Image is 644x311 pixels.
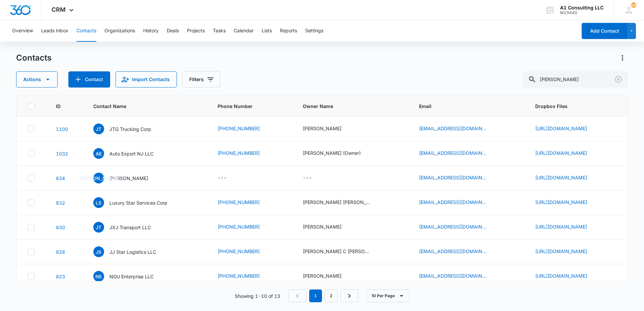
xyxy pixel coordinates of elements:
div: Email - juank_020677@hotmail.com - Select to Edit Field [419,248,498,256]
button: Organizations [104,20,135,42]
div: [PERSON_NAME] [PERSON_NAME] (owner) [303,199,370,206]
a: Next Page [340,289,358,302]
button: Actions [617,53,628,63]
p: Auto Export NJ LLC [109,150,154,157]
div: --- [303,174,312,182]
button: Settings [305,20,323,42]
button: Deals [167,20,179,42]
div: Owner Name - - Select to Edit Field [303,174,324,182]
span: CRM [52,6,66,13]
button: Actions [16,71,58,88]
div: Dropbox Files - https://www.dropbox.com/scl/fo/vc6yqq1zhidhpjfruhcew/AGeiHD9KIZGvU0xmtHHMTDg?rlke... [535,174,599,182]
em: 1 [309,289,322,302]
a: Navigate to contact details page for Luxury Star Services Corp [56,200,65,206]
a: [EMAIL_ADDRESS][DOMAIN_NAME] [419,272,486,279]
div: Owner Name - Juan C Helena Amparo - Select to Edit Field [303,248,382,256]
p: [PERSON_NAME] [109,175,148,182]
a: Navigate to contact details page for JTG Trucking Corp [56,126,68,132]
a: Navigate to contact details page for NGU Enterprise LLC [56,274,65,279]
a: Page 2 [325,289,337,302]
div: Contact Name - JXJ Transport LLC - Select to Edit Field [93,222,163,233]
button: Import Contacts [116,71,177,88]
div: Email - nguenterprisecorp@gmail.com - Select to Edit Field [419,272,498,280]
div: Contact Name - JJ Star Logistics LLC - Select to Edit Field [93,246,168,257]
span: Dropbox Files [535,103,617,110]
div: [PERSON_NAME] C [PERSON_NAME] [303,248,370,255]
span: AE [93,148,104,159]
a: Navigate to contact details page for JXJ Transport LLC [56,224,65,230]
div: Contact Name - JTG Trucking Corp - Select to Edit Field [93,124,163,134]
div: Contact Name - Luxury Star Services Corp - Select to Edit Field [93,197,180,208]
div: Contact Name - Juan Acevedo - Select to Edit Field [93,173,160,183]
span: Owner Name [303,103,403,110]
input: Search Contacts [523,71,628,88]
nav: Pagination [288,289,358,302]
p: Showing 1-10 of 13 [235,292,280,300]
a: [URL][DOMAIN_NAME] [535,126,587,131]
div: Email - rob@ibuycarsnj.com - Select to Edit Field [419,149,498,158]
a: [PHONE_NUMBER] [218,149,260,157]
span: JS [93,246,104,257]
div: Owner Name - Juana Geronimo (Owner) - Select to Edit Field [303,149,373,158]
div: Phone Number - - Select to Edit Field [218,174,239,182]
button: History [143,20,159,42]
button: Add Contact [582,23,627,39]
a: [URL][DOMAIN_NAME] [535,273,587,279]
div: Email - cevedojuan4@gmail.com - Select to Edit Field [419,174,498,182]
a: [EMAIL_ADDRESS][DOMAIN_NAME] [419,125,486,132]
span: Email [419,103,509,110]
a: [URL][DOMAIN_NAME] [535,199,587,205]
button: Reports [280,20,297,42]
button: Leads Inbox [41,20,68,42]
p: JTG Trucking Corp [109,126,151,133]
button: Projects [187,20,205,42]
div: Dropbox Files - https://www.dropbox.com/scl/fo/3pz3ah1y4mu0s41zpo4ie/AO9Q9WA24Q9jslpLr5eENt4?rlke... [535,149,599,158]
a: [URL][DOMAIN_NAME] [535,175,587,180]
a: [EMAIL_ADDRESS][DOMAIN_NAME] [419,174,486,181]
div: Dropbox Files - https://www.dropbox.com/scl/fo/t96rivkq5zl9rkrqf7o1i/AP_JiBQ3D8mzDl8-Zivj5po?rlke... [535,125,599,133]
h1: Contacts [16,53,52,63]
button: 10 Per Page [366,289,409,302]
div: account name [560,5,604,10]
div: Owner Name - Juan Taveras - Select to Edit Field [303,125,354,133]
div: Email - jtaveras.trans@gmail.com - Select to Edit Field [419,125,498,133]
span: Phone Number [218,103,287,110]
div: account id [560,10,604,15]
button: Overview [12,20,33,42]
span: Contact Name [93,103,192,110]
button: Add Contact [68,71,110,88]
div: [PERSON_NAME] (Owner) [303,149,361,157]
a: Navigate to contact details page for Auto Export NJ LLC [56,151,68,157]
button: Tasks [213,20,226,42]
a: [EMAIL_ADDRESS][DOMAIN_NAME] [419,199,486,206]
span: JT [93,222,104,233]
div: [PERSON_NAME] [303,125,342,132]
a: [PHONE_NUMBER] [218,125,260,132]
a: Navigate to contact details page for Juan Acevedo [56,175,65,181]
button: Clear [613,74,624,85]
a: [URL][DOMAIN_NAME] [535,224,587,230]
button: Lists [262,20,272,42]
p: JJ Star Logistics LLC [109,248,156,255]
div: Contact Name - Auto Export NJ LLC - Select to Edit Field [93,148,166,159]
div: Dropbox Files - https://www.dropbox.com/scl/fo/6maed7od64sx075i7n1t9/AIDB6NSEoqPvuDHtsi5cUHg?rlke... [535,199,599,207]
div: Phone Number - 3474765873 - Select to Edit Field [218,125,272,133]
span: JT [93,124,104,134]
span: NE [93,271,104,282]
a: [PHONE_NUMBER] [218,199,260,206]
div: Phone Number - 9148887782 - Select to Edit Field [218,272,272,280]
a: Navigate to contact details page for JJ Star Logistics LLC [56,249,65,255]
button: Contacts [76,20,96,42]
a: [EMAIL_ADDRESS][DOMAIN_NAME] [419,223,486,230]
button: Calendar [234,20,254,42]
div: Owner Name - Juan Sanchez (owner) - Select to Edit Field [303,199,382,207]
p: Luxury Star Services Corp [109,199,167,206]
button: Filters [182,71,220,88]
div: Owner Name - Juan Batista - Select to Edit Field [303,272,354,280]
div: [PERSON_NAME] [303,272,342,279]
div: Phone Number - 3475893191 - Select to Edit Field [218,199,272,207]
div: Phone Number - 9175474567 - Select to Edit Field [218,223,272,231]
span: 142 [631,2,636,8]
div: --- [218,174,227,182]
span: ID [56,103,67,110]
